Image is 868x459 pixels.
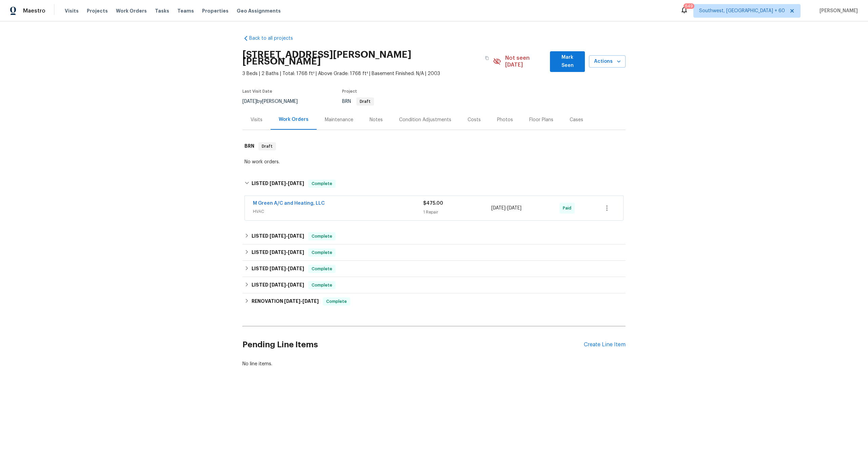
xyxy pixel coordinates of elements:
[309,180,335,187] span: Complete
[507,206,521,210] span: [DATE]
[685,3,693,10] div: 649
[491,205,521,212] span: -
[288,234,304,238] span: [DATE]
[65,7,79,14] span: Visits
[155,8,169,13] span: Tasks
[242,277,626,293] div: LISTED [DATE]-[DATE]Complete
[242,293,626,310] div: RENOVATION [DATE]-[DATE]Complete
[342,99,374,104] span: BRN
[242,51,481,65] h2: [STREET_ADDRESS][PERSON_NAME][PERSON_NAME]
[357,99,373,104] span: Draft
[497,116,513,123] div: Photos
[252,281,304,289] h6: LISTED
[177,7,194,14] span: Teams
[270,250,304,255] span: -
[242,35,308,42] a: Back to all projects
[284,299,319,304] span: -
[242,329,584,361] h2: Pending Line Items
[116,7,147,14] span: Work Orders
[288,181,304,186] span: [DATE]
[699,7,785,14] span: Southwest, [GEOGRAPHIC_DATA] + 60
[270,181,304,186] span: -
[270,250,286,255] span: [DATE]
[252,232,304,240] h6: LISTED
[584,342,626,348] div: Create Line Item
[563,205,574,212] span: Paid
[244,159,624,165] div: No work orders.
[589,55,626,68] button: Actions
[270,181,286,186] span: [DATE]
[491,206,506,210] span: [DATE]
[288,250,304,255] span: [DATE]
[468,116,481,123] div: Costs
[399,116,451,123] div: Condition Adjustments
[309,249,335,256] span: Complete
[253,208,423,215] span: HVAC
[270,282,286,287] span: [DATE]
[309,265,335,272] span: Complete
[370,116,383,123] div: Notes
[423,201,443,206] span: $475.00
[242,173,626,195] div: LISTED [DATE]-[DATE]Complete
[288,266,304,271] span: [DATE]
[270,266,286,271] span: [DATE]
[252,297,319,306] h6: RENOVATION
[252,265,304,273] h6: LISTED
[423,209,491,216] div: 1 Repair
[325,116,353,123] div: Maintenance
[279,116,309,123] div: Work Orders
[242,261,626,277] div: LISTED [DATE]-[DATE]Complete
[202,7,229,14] span: Properties
[288,282,304,287] span: [DATE]
[253,201,325,206] a: M Green A/C and Heating, LLC
[242,361,626,367] div: No line items.
[242,228,626,244] div: LISTED [DATE]-[DATE]Complete
[323,298,350,305] span: Complete
[529,116,553,123] div: Floor Plans
[87,7,108,14] span: Projects
[270,266,304,271] span: -
[505,55,546,68] span: Not seen [DATE]
[242,89,272,93] span: Last Visit Date
[259,143,275,150] span: Draft
[270,282,304,287] span: -
[251,116,262,123] div: Visits
[342,89,357,93] span: Project
[242,99,257,104] span: [DATE]
[237,7,281,14] span: Geo Assignments
[242,70,493,77] span: 3 Beds | 2 Baths | Total: 1768 ft² | Above Grade: 1768 ft² | Basement Finished: N/A | 2003
[270,234,286,238] span: [DATE]
[242,244,626,261] div: LISTED [DATE]-[DATE]Complete
[309,233,335,240] span: Complete
[481,52,493,64] button: Copy Address
[242,135,626,157] div: BRN Draft
[284,299,300,304] span: [DATE]
[252,180,304,188] h6: LISTED
[23,7,45,14] span: Maestro
[555,53,579,70] span: Mark Seen
[302,299,319,304] span: [DATE]
[270,234,304,238] span: -
[252,249,304,257] h6: LISTED
[817,7,858,14] span: [PERSON_NAME]
[242,97,306,106] div: by [PERSON_NAME]
[550,51,585,72] button: Mark Seen
[309,282,335,289] span: Complete
[244,142,254,150] h6: BRN
[594,57,620,66] span: Actions
[570,116,583,123] div: Cases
